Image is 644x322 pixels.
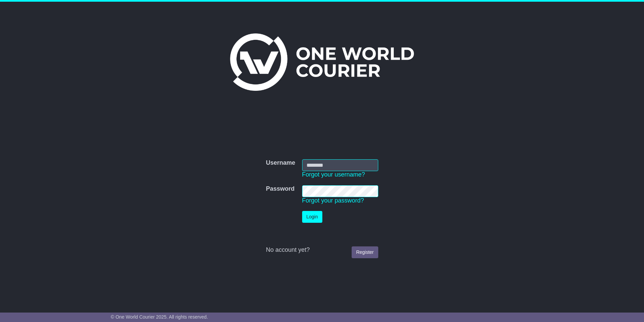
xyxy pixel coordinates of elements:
a: Forgot your password? [302,197,364,204]
img: One World [230,33,414,91]
a: Register [352,246,378,258]
label: Username [266,159,295,167]
label: Password [266,185,294,193]
div: No account yet? [266,246,378,254]
a: Forgot your username? [302,171,365,178]
span: © One World Courier 2025. All rights reserved. [111,314,208,320]
button: Login [302,211,322,223]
